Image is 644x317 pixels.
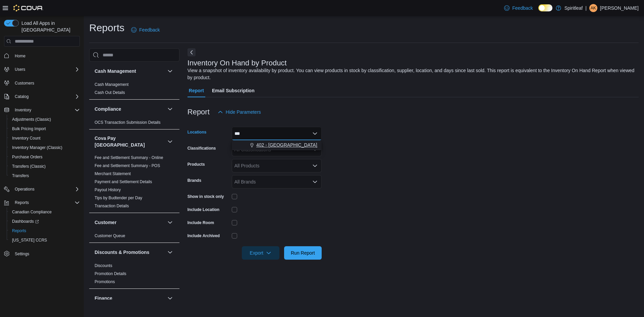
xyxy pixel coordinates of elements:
button: Cova Pay [GEOGRAPHIC_DATA] [166,138,174,146]
span: Transfers (Classic) [12,164,46,169]
button: Hide Parameters [215,105,264,119]
span: Cash Management [95,82,128,87]
span: Home [12,51,80,60]
a: Transfers [9,172,32,180]
span: Dashboards [12,219,39,224]
a: Merchant Statement [95,171,131,176]
span: Load All Apps in [GEOGRAPHIC_DATA] [19,20,80,33]
a: Fee and Settlement Summary - Online [95,155,163,160]
span: Report [189,84,204,97]
a: Bulk Pricing Import [9,125,49,133]
h3: Compliance [95,106,121,112]
span: Purchase Orders [12,154,43,160]
a: Inventory Count [9,134,43,142]
label: Include Archived [187,233,220,239]
button: [US_STATE] CCRS [7,235,83,245]
span: Inventory [15,107,31,113]
button: Inventory [12,106,34,114]
a: Payment and Settlement Details [95,179,152,184]
button: Open list of options [312,179,318,184]
a: Home [12,52,28,60]
button: Run Report [284,246,322,260]
span: Washington CCRS [9,236,80,244]
div: Discounts & Promotions [89,262,179,288]
p: | [585,4,587,12]
span: Discounts [95,263,112,268]
button: Operations [1,184,83,194]
button: Transfers (Classic) [7,162,83,171]
span: Settings [15,251,29,257]
div: Cash Management [89,81,179,99]
label: Locations [187,129,207,135]
label: Brands [187,178,201,183]
span: Operations [15,187,35,192]
span: Bulk Pricing Import [12,126,46,131]
label: Show in stock only [187,194,224,199]
span: 402 - [GEOGRAPHIC_DATA] ([GEOGRAPHIC_DATA]) [256,142,370,148]
span: Tips by Budtender per Day [95,195,142,201]
div: Alica K [589,4,597,12]
span: Fee and Settlement Summary - Online [95,155,163,160]
span: Home [15,53,25,59]
span: Users [12,65,80,73]
a: Transaction Details [95,204,129,208]
span: Inventory Manager (Classic) [12,145,62,150]
span: Inventory Count [9,134,80,142]
span: Adjustments (Classic) [9,115,80,123]
a: Customer Queue [95,233,125,238]
span: AK [591,4,596,12]
button: Users [1,65,83,74]
span: Canadian Compliance [12,209,52,215]
span: Reports [12,199,80,207]
a: Dashboards [9,217,42,225]
span: Catalog [12,93,80,101]
button: Reports [7,226,83,235]
h3: Report [187,108,210,116]
a: Promotion Details [95,271,126,276]
button: Customer [95,219,165,226]
a: Adjustments (Classic) [9,115,54,123]
button: Inventory Manager (Classic) [7,143,83,152]
span: Customers [12,79,80,87]
button: Discounts & Promotions [166,248,174,256]
button: Cova Pay [GEOGRAPHIC_DATA] [95,135,165,148]
span: Adjustments (Classic) [12,117,51,122]
button: Customer [166,218,174,226]
a: Promotions [95,279,115,284]
p: [PERSON_NAME] [600,4,639,12]
span: Settings [12,250,80,258]
span: Inventory Manager (Classic) [9,144,80,152]
button: Adjustments (Classic) [7,115,83,124]
button: Cash Management [166,67,174,75]
button: Users [12,65,28,73]
span: Transaction Details [95,203,129,209]
label: Include Room [187,220,214,225]
a: Reports [9,227,29,235]
button: Open list of options [312,163,318,168]
a: Cash Out Details [95,90,125,95]
h3: Customer [95,219,116,226]
h3: Finance [95,295,112,302]
a: Fee and Settlement Summary - POS [95,163,160,168]
span: Merchant Statement [95,171,131,176]
a: Settings [12,250,32,258]
nav: Complex example [4,48,80,276]
span: OCS Transaction Submission Details [95,120,161,125]
a: [US_STATE] CCRS [9,236,50,244]
h1: Reports [89,21,124,35]
span: Feedback [512,5,533,11]
div: Cova Pay [GEOGRAPHIC_DATA] [89,154,179,213]
h3: Discounts & Promotions [95,249,149,256]
a: Customers [12,79,37,87]
div: Customer [89,232,179,243]
span: Reports [15,200,29,205]
button: Cash Management [95,68,165,74]
span: Cash Out Details [95,90,125,95]
h3: Cash Management [95,68,136,74]
button: Compliance [95,106,165,112]
span: [US_STATE] CCRS [12,237,47,243]
p: Spiritleaf [565,4,583,12]
span: Reports [9,227,80,235]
